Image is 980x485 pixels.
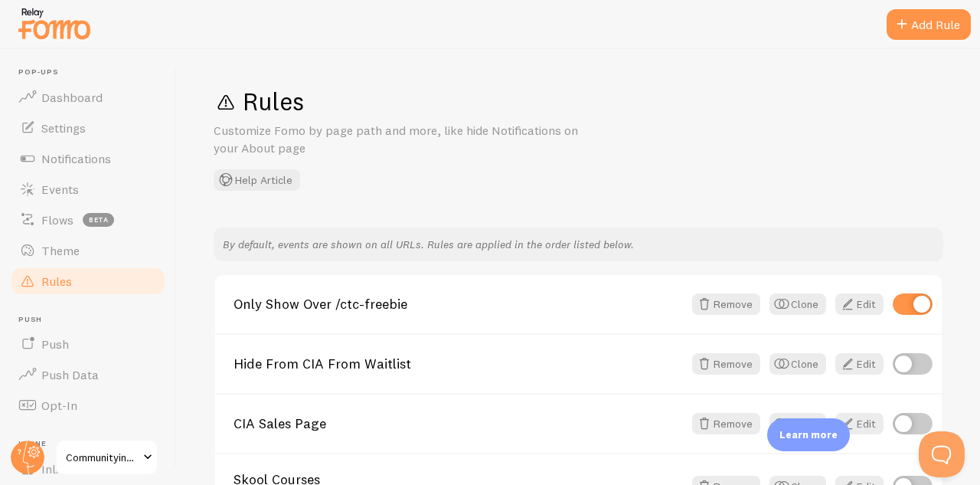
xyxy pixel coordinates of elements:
[9,113,167,143] a: Settings
[41,367,99,382] span: Push Data
[9,82,167,113] a: Dashboard
[835,413,884,434] a: Edit
[835,353,884,375] a: Edit
[18,315,167,325] span: Push
[41,120,86,136] span: Settings
[234,417,683,431] a: CIA Sales Page
[41,398,77,413] span: Opt-In
[9,174,167,205] a: Events
[692,353,760,375] button: Remove
[41,90,103,105] span: Dashboard
[9,143,167,174] a: Notifications
[769,413,826,434] button: Clone
[692,293,760,315] button: Remove
[9,266,167,297] a: Rules
[9,235,167,266] a: Theme
[9,359,167,390] a: Push Data
[9,390,167,421] a: Opt-In
[919,431,965,477] iframe: Help Scout Beacon - Open
[41,243,80,258] span: Theme
[234,297,683,311] a: Only Show Over /ctc-freebie
[835,293,884,315] a: Edit
[692,413,760,434] button: Remove
[214,169,300,191] button: Help Article
[41,336,69,352] span: Push
[16,4,93,43] img: fomo-relay-logo-orange.svg
[66,448,139,467] span: Communityinfluencer
[214,122,581,157] p: Customize Fomo by page path and more, like hide Notifications on your About page
[767,418,850,451] div: Learn more
[769,293,826,315] button: Clone
[41,151,111,166] span: Notifications
[55,439,158,476] a: Communityinfluencer
[18,67,167,77] span: Pop-ups
[223,237,934,252] p: By default, events are shown on all URLs. Rules are applied in the order listed below.
[83,213,114,227] span: beta
[214,86,943,117] h1: Rules
[9,205,167,235] a: Flows beta
[41,182,79,197] span: Events
[769,353,826,375] button: Clone
[234,357,683,371] a: Hide From CIA From Waitlist
[779,428,838,442] p: Learn more
[9,329,167,359] a: Push
[41,274,72,289] span: Rules
[41,212,73,228] span: Flows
